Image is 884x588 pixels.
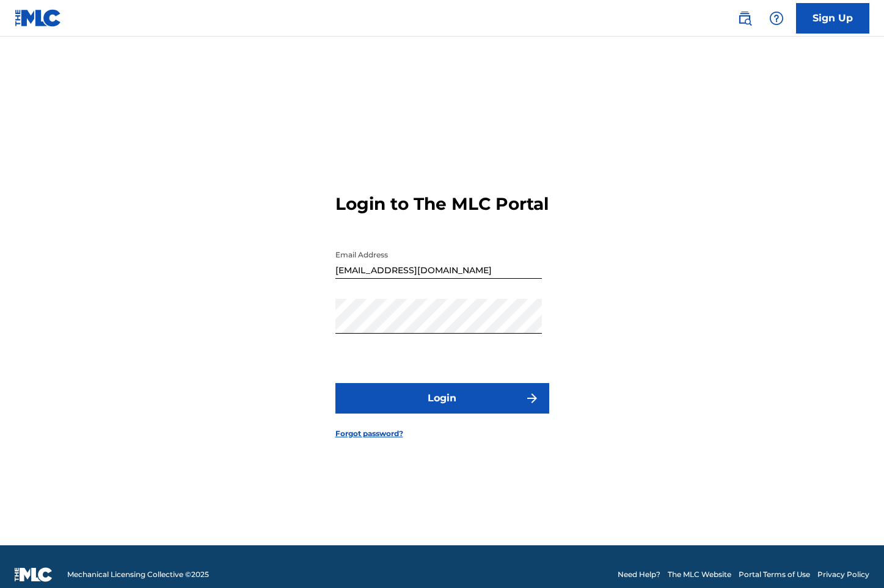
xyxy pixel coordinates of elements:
iframe: Resource Center [850,389,884,490]
h3: Login to The MLC Portal [335,193,549,215]
a: Public Search [732,6,757,30]
img: logo [15,567,53,582]
div: Help [764,6,789,30]
a: Portal Terms of Use [739,569,810,580]
img: help [769,11,784,26]
img: search [737,11,752,26]
img: f7272a7cc735f4ea7f67.svg [525,391,539,406]
a: Forgot password? [335,428,403,439]
a: The MLC Website [668,569,731,580]
img: MLC Logo [15,9,62,27]
a: Privacy Policy [817,569,869,580]
a: Sign Up [796,3,869,34]
button: Login [335,383,549,414]
span: Mechanical Licensing Collective © 2025 [67,569,209,580]
a: Need Help? [618,569,660,580]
